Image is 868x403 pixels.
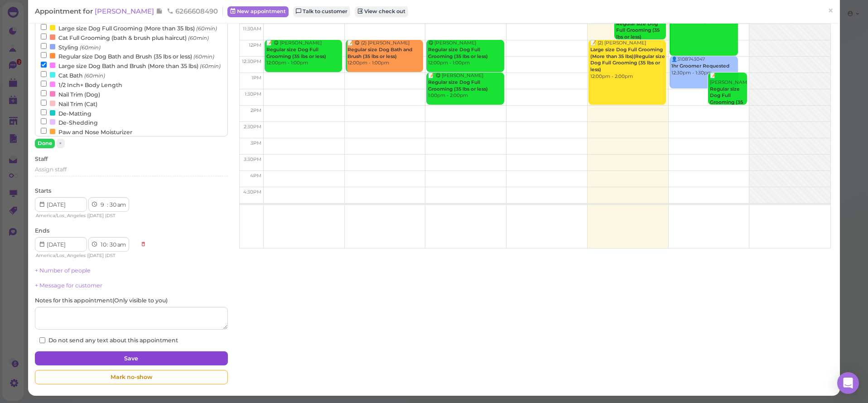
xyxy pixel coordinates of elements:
[41,128,47,134] input: Paw and Nose Moisturizer
[41,51,214,61] label: Regular size Dog Bath and Brush (35 lbs or less)
[188,35,209,41] small: (60min)
[36,252,86,258] span: America/Los_Angeles
[193,53,214,60] small: (60min)
[106,252,116,258] span: DST
[227,6,289,17] a: New appointment
[293,6,350,17] a: Talk to customer
[709,73,747,126] div: 📝 [PERSON_NAME] 1:00pm - 2:00pm
[41,33,209,42] label: Cat Full Grooming (bath & brush plus haircut)
[590,40,666,80] div: 📝 (2) [PERSON_NAME] 12:00pm - 2:00pm
[428,40,504,67] div: 😋 [PERSON_NAME] 12:00pm - 1:00pm
[244,124,261,130] span: 2:30pm
[347,47,412,59] b: Regular size Dog Bath and Brush (35 lbs or less)
[41,108,92,118] label: De-Matting
[671,56,738,76] div: 👤3108743047 12:30pm - 1:30pm
[243,189,261,195] span: 4:30pm
[266,47,326,59] b: Regular size Dog Full Grooming (35 lbs or less)
[167,7,218,15] span: 6266608490
[39,337,45,343] input: Do not send any text about this appointment
[35,252,136,260] div: | |
[41,61,221,70] label: Large size Dog Bath and Brush (More than 35 lbs)
[39,336,178,345] label: Do not send any text about this appointment
[35,212,136,220] div: | |
[616,7,666,61] div: 📝 ✅ [PERSON_NAME] free tb for review check text 11:00am - 12:00pm
[266,40,342,67] div: 📝 😋 [PERSON_NAME] 12:00pm - 1:00pm
[250,173,261,179] span: 4pm
[828,5,834,17] span: ×
[41,117,98,127] label: De-Shedding
[196,25,217,32] small: (60min)
[200,63,221,69] small: (60min)
[41,34,47,39] input: Cat Full Grooming (bath & brush plus haircut) (60min)
[41,70,105,80] label: Cat Bath
[106,213,116,218] span: DST
[41,43,47,49] input: Styling (60min)
[59,140,62,146] span: ×
[35,7,223,16] div: Appointment for
[251,107,261,113] span: 2pm
[822,0,839,22] a: ×
[245,91,261,97] span: 1:30pm
[41,23,217,33] label: Large size Dog Full Grooming (More than 35 lbs)
[95,7,156,15] span: [PERSON_NAME]
[35,227,49,235] label: Ends
[590,47,665,73] b: Large size Dog Full Grooming (More than 35 lbs)|Regular size Dog Full Grooming (35 lbs or less)
[41,99,97,108] label: Nail Trim (Cat)
[428,73,504,99] div: 📝 😋 [PERSON_NAME] 1:00pm - 2:00pm
[80,44,101,51] small: (60min)
[616,21,660,40] b: Regular size Dog Full Grooming (35 lbs or less)
[35,267,91,274] a: + Number of people
[251,75,261,81] span: 1pm
[41,118,47,124] input: De-Shedding
[41,42,101,52] label: Styling
[41,80,122,89] label: 1/2 Inch+ Body Length
[251,140,261,146] span: 3pm
[56,139,65,148] button: ×
[35,351,227,366] button: Save
[35,370,227,384] div: Mark no-show
[35,282,102,289] a: + Message for customer
[35,296,168,305] label: Notes for this appointment ( Only visible to you )
[35,139,55,148] button: Done
[710,86,743,112] b: Regular size Dog Full Grooming (35 lbs or less)
[35,187,51,195] label: Starts
[156,7,164,15] span: Note
[41,109,47,115] input: De-Matting
[41,52,47,58] input: Regular size Dog Bath and Brush (35 lbs or less) (60min)
[35,155,48,163] label: Staff
[671,63,729,69] b: 1hr Groomer Requested
[41,24,47,30] input: Large size Dog Full Grooming (More than 35 lbs) (60min)
[243,26,261,32] span: 11:30am
[347,40,423,67] div: 📝 😋 (2) [PERSON_NAME] 12:00pm - 1:00pm
[36,213,86,218] span: America/Los_Angeles
[41,100,47,106] input: Nail Trim (Cat)
[428,79,488,92] b: Regular size Dog Full Grooming (35 lbs or less)
[837,372,859,394] div: Open Intercom Messenger
[35,166,67,173] span: Assign staff
[41,127,132,136] label: Paw and Nose Moisturizer
[88,252,104,258] span: [DATE]
[355,6,408,17] a: View check out
[244,156,261,162] span: 3:30pm
[41,89,100,99] label: Nail Trim (Dog)
[249,42,261,48] span: 12pm
[41,62,47,68] input: Large size Dog Bath and Brush (More than 35 lbs) (60min)
[41,81,47,87] input: 1/2 Inch+ Body Length
[95,7,164,15] a: [PERSON_NAME]
[88,213,104,218] span: [DATE]
[41,90,47,96] input: Nail Trim (Dog)
[84,73,105,79] small: (60min)
[41,71,47,77] input: Cat Bath (60min)
[242,58,261,64] span: 12:30pm
[428,47,488,59] b: Regular size Dog Full Grooming (35 lbs or less)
